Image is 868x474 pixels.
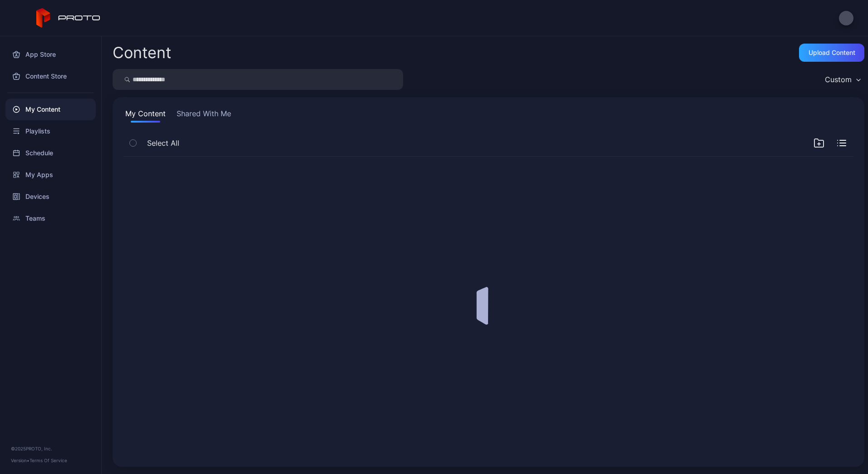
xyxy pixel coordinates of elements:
[5,99,96,120] a: My Content
[5,207,96,229] a: Teams
[11,445,90,452] div: © 2025 PROTO, Inc.
[5,65,96,87] a: Content Store
[5,120,96,142] a: Playlists
[113,45,171,60] div: Content
[5,186,96,207] a: Devices
[147,138,179,148] span: Select All
[809,49,855,56] div: Upload Content
[825,75,852,84] div: Custom
[5,164,96,186] a: My Apps
[5,44,96,65] a: App Store
[175,108,233,123] button: Shared With Me
[30,458,67,463] a: Terms Of Service
[5,142,96,164] a: Schedule
[799,44,864,62] button: Upload Content
[11,458,30,463] span: Version •
[123,108,168,123] button: My Content
[820,69,864,90] button: Custom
